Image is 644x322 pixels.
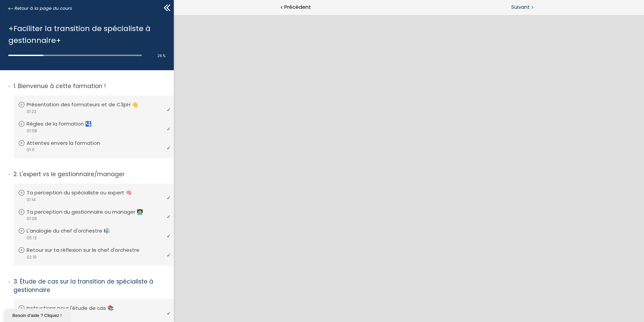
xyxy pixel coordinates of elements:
[13,277,18,286] span: 3.
[27,246,150,254] p: Retour sur ta réflexion sur le chef d'orchestre
[26,128,37,134] span: 01:58
[27,304,124,312] p: Instructions pour l'étude de cas 📚
[27,101,148,108] p: Présentation des formateurs et de C3pH 👋
[27,227,120,235] p: L'analogie du chef d'orchestre 🎼
[284,3,311,11] span: Précédent
[511,3,530,11] span: Suivant
[13,82,169,90] p: Bienvenue à cette formation !
[27,189,142,196] p: Ta perception du spécialiste ou expert 🧠
[26,147,34,153] span: 01:11
[13,277,169,294] p: Étude de cas sur la transition de spécialiste à gestionnaire
[26,216,37,222] span: 01:06
[26,254,37,260] span: 02:16
[13,170,18,179] span: 2.
[27,208,153,216] p: Ta perception du gestionnaire ou manager 👩‍💻
[26,235,37,241] span: 05:12
[157,53,165,58] span: 26 %
[26,197,36,203] span: 01:14
[26,109,36,115] span: 01:22
[3,307,72,322] iframe: chat widget
[13,170,169,179] p: L'expert vs le gestionnaire/manager
[13,82,16,90] span: 1.
[8,23,162,46] h1: +Faciliter la transition de spécialiste à gestionnaire+
[14,5,72,12] span: Retour à la page du cours
[8,5,72,12] a: Retour à la page du cours
[27,139,110,147] p: Attentes envers la formation
[27,120,102,128] p: Règles de la formation 🛂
